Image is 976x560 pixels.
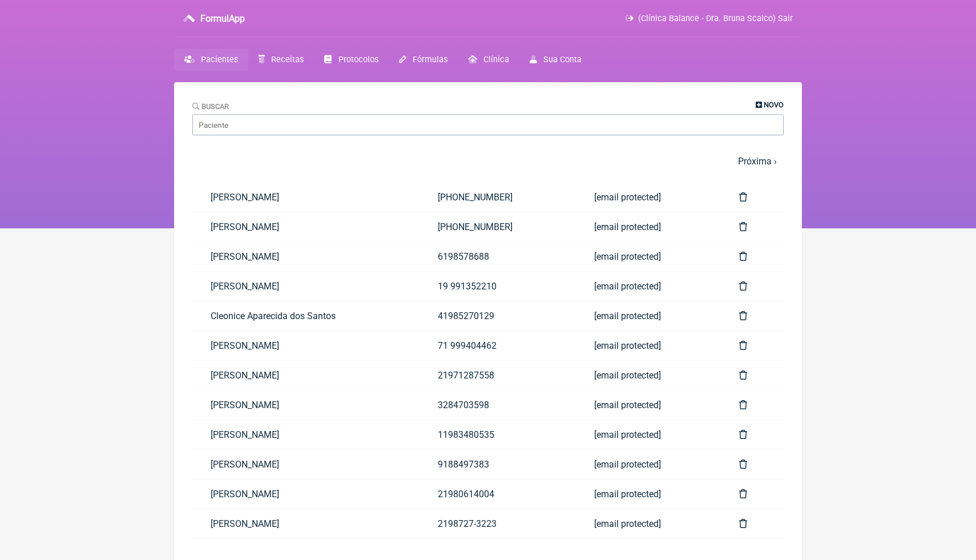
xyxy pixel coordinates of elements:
a: [PERSON_NAME] [192,509,420,538]
a: [PERSON_NAME] [192,242,420,271]
span: [email protected] [594,251,661,262]
a: [email protected] [576,450,721,479]
a: [email protected] [576,212,721,241]
a: [PERSON_NAME] [192,183,420,212]
a: [PERSON_NAME] [192,361,420,390]
a: 19 991352210 [420,272,576,301]
a: [email protected] [576,272,721,301]
h3: FormulApp [200,13,245,24]
a: [email protected] [576,480,721,509]
a: 2198727-3223 [420,509,576,538]
span: [email protected] [594,489,661,499]
a: 6198578688 [420,242,576,271]
a: Fórmulas [389,49,458,71]
span: [email protected] [594,370,661,381]
span: Novo [764,100,784,109]
a: 71 999404462 [420,331,576,360]
a: Novo [756,100,784,109]
a: [email protected] [576,183,721,212]
a: [PERSON_NAME] [192,420,420,449]
a: [email protected] [576,301,721,331]
a: [email protected] [576,420,721,449]
a: Receitas [248,49,314,71]
a: Próxima › [738,156,777,167]
a: 21980614004 [420,480,576,509]
a: [email protected] [576,361,721,390]
span: [email protected] [594,459,661,470]
span: Fórmulas [413,55,447,65]
span: Sua Conta [543,55,582,65]
a: [PERSON_NAME] [192,212,420,241]
a: [email protected] [576,331,721,360]
span: Clínica [483,55,509,65]
span: [email protected] [594,340,661,351]
a: Protocolos [314,49,388,71]
a: 21971287558 [420,361,576,390]
a: Pacientes [174,49,248,71]
a: 3284703598 [420,390,576,420]
a: 11983480535 [420,420,576,449]
a: Sua Conta [519,49,592,71]
a: [PHONE_NUMBER] [420,212,576,241]
span: (Clínica Balance - Dra. Bruna Scalco) Sair [638,14,793,23]
label: Buscar [192,102,229,111]
a: [PHONE_NUMBER] [420,183,576,212]
a: [PERSON_NAME] [192,272,420,301]
a: Clínica [458,49,519,71]
span: [email protected] [594,429,661,440]
span: [email protected] [594,281,661,292]
a: [PERSON_NAME] [192,450,420,479]
span: [email protected] [594,221,661,232]
a: 41985270129 [420,301,576,331]
input: Paciente [192,114,784,135]
a: Cleonice Aparecida dos Santos [192,301,420,331]
span: [email protected] [594,311,661,321]
span: [email protected] [594,400,661,410]
a: [email protected] [576,390,721,420]
a: [email protected] [576,242,721,271]
span: Receitas [271,55,304,65]
a: 9188497383 [420,450,576,479]
span: Pacientes [201,55,238,65]
span: [email protected] [594,192,661,203]
nav: pager [192,149,784,174]
a: [email protected] [576,509,721,538]
a: [PERSON_NAME] [192,480,420,509]
a: [PERSON_NAME] [192,331,420,360]
a: (Clínica Balance - Dra. Bruna Scalco) Sair [626,14,793,23]
a: [PERSON_NAME] [192,390,420,420]
span: Protocolos [338,55,378,65]
span: [email protected] [594,518,661,529]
